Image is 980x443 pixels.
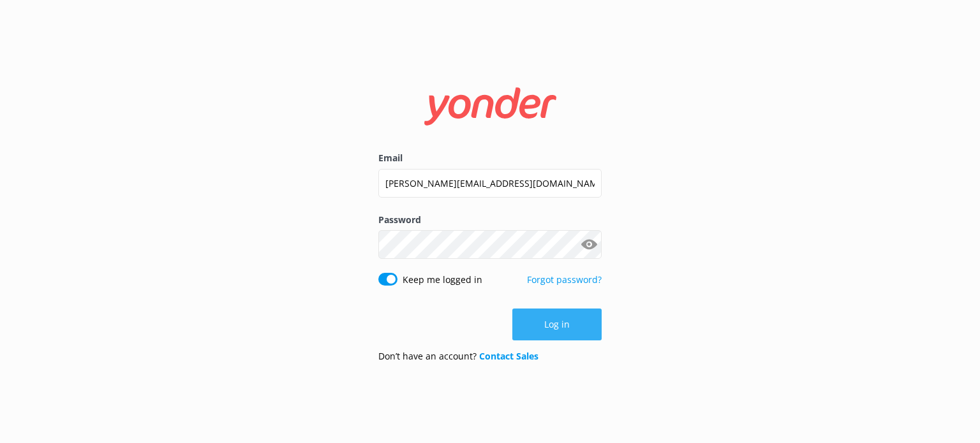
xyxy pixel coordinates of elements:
[378,349,538,363] p: Don’t have an account?
[512,309,602,340] button: Log in
[479,350,538,362] a: Contact Sales
[378,169,602,198] input: user@emailaddress.com
[576,232,602,258] button: Show password
[378,213,602,227] label: Password
[527,273,602,286] a: Forgot password?
[378,151,602,165] label: Email
[403,273,482,287] label: Keep me logged in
